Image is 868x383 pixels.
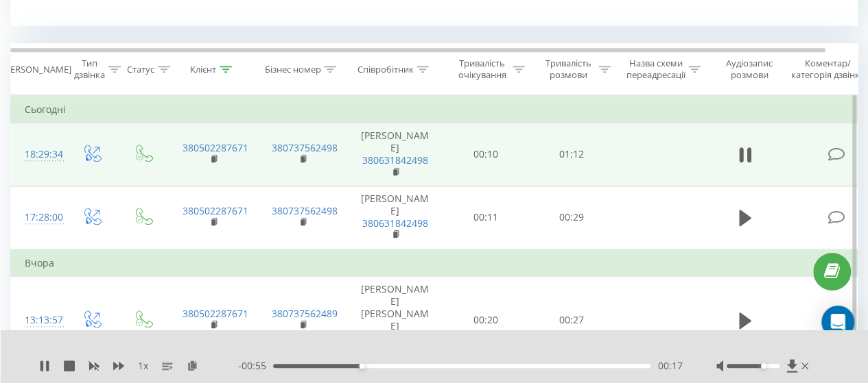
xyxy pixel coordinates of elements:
td: 00:20 [443,276,529,364]
div: Клієнт [190,64,216,75]
div: [PERSON_NAME] [2,64,71,75]
div: Accessibility label [360,363,365,369]
div: Accessibility label [761,363,766,369]
div: Тривалість очікування [455,58,509,81]
td: [PERSON_NAME] [347,123,443,186]
td: 00:10 [443,123,529,186]
a: 380502287671 [183,141,248,154]
div: Бізнес номер [264,64,320,75]
td: 00:11 [443,186,529,249]
span: 00:17 [657,359,682,373]
td: 01:12 [529,123,615,186]
a: 380631842498 [362,217,428,230]
td: 00:27 [529,276,615,364]
a: 380631842498 [362,153,428,166]
a: 380737562489 [272,307,338,320]
td: [PERSON_NAME] [PERSON_NAME] [347,276,443,364]
div: 13:13:57 [25,307,52,334]
span: 1 x [138,359,148,373]
a: 380737562498 [272,141,338,154]
a: 380502287671 [183,204,248,217]
div: Статус [127,64,154,75]
div: Тип дзвінка [74,58,105,81]
span: - 00:55 [238,359,273,373]
div: 18:29:34 [25,141,52,168]
a: 380502287671 [183,307,248,320]
div: Коментар/категорія дзвінка [788,58,868,81]
div: Назва схеми переадресації [626,58,685,81]
a: 380737562498 [272,204,338,217]
div: Аудіозапис розмови [716,58,782,81]
td: 00:29 [529,186,615,249]
div: 17:28:00 [25,204,52,231]
td: [PERSON_NAME] [347,186,443,249]
div: Open Intercom Messenger [821,306,854,338]
div: Співробітник [357,64,413,75]
div: Тривалість розмови [541,58,595,81]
